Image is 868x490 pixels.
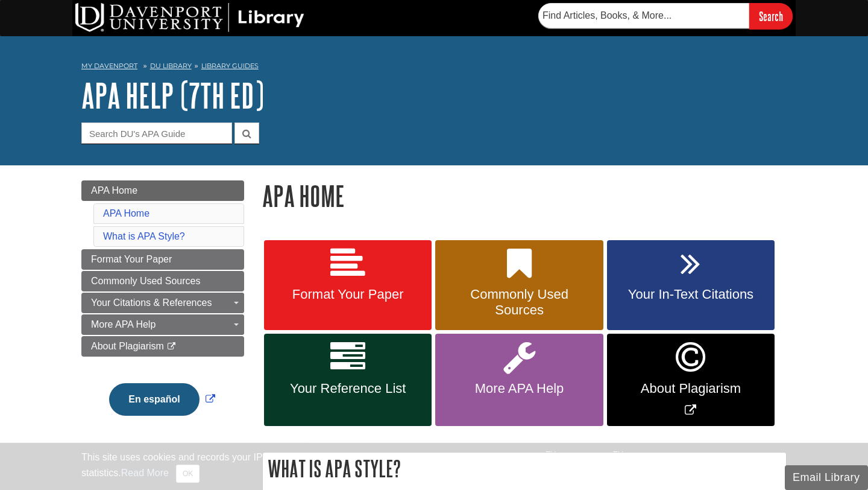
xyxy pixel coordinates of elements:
[103,208,149,218] a: APA Home
[444,287,594,318] span: Commonly Used Sources
[273,381,423,396] span: Your Reference List
[91,276,200,286] span: Commonly Used Sources
[81,293,244,313] a: Your Citations & References
[81,249,244,270] a: Format Your Paper
[607,334,775,426] a: Link opens in new window
[81,77,264,114] a: APA Help (7th Ed)
[201,62,259,70] a: Library Guides
[91,185,137,196] span: APA Home
[263,453,786,485] h2: What is APA Style?
[607,240,775,331] a: Your In-Text Citations
[91,297,212,308] span: Your Citations & References
[91,319,156,329] span: More APA Help
[106,394,218,404] a: Link opens in new window
[81,180,244,201] a: APA Home
[109,383,199,416] button: En español
[81,122,232,144] input: Search DU's APA Guide
[435,240,603,331] a: Commonly Used Sources
[103,231,185,241] a: What is APA Style?
[81,61,137,71] a: My Davenport
[538,3,793,29] form: Searches DU Library's articles, books, and more
[166,343,177,351] i: This link opens in a new window
[264,240,432,331] a: Format Your Paper
[81,271,244,291] a: Commonly Used Sources
[616,381,766,396] span: About Plagiarism
[121,468,169,478] a: Read More
[81,314,244,335] a: More APA Help
[264,334,432,426] a: Your Reference List
[262,180,787,211] h1: APA Home
[616,287,766,302] span: Your In-Text Citations
[75,3,304,32] img: DU Library
[538,3,749,28] input: Find Articles, Books, & More...
[91,254,172,264] span: Format Your Paper
[81,180,244,436] div: Guide Page Menu
[150,62,192,70] a: DU Library
[273,287,423,302] span: Format Your Paper
[91,341,164,351] span: About Plagiarism
[176,465,200,483] button: Close
[435,334,603,426] a: More APA Help
[444,381,594,396] span: More APA Help
[749,3,793,29] input: Search
[81,336,244,357] a: About Plagiarism
[81,58,787,77] nav: breadcrumb
[785,465,868,490] button: Email Library
[81,450,787,483] div: This site uses cookies and records your IP address for usage statistics. Additionally, we use Goo...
